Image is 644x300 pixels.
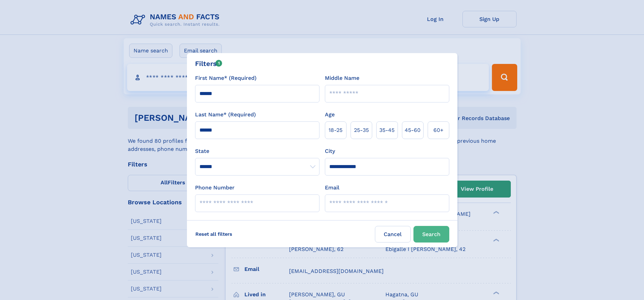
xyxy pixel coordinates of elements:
[195,147,319,155] label: State
[354,126,369,134] span: 25‑35
[195,59,222,69] div: Filters
[195,184,235,192] label: Phone Number
[325,111,335,119] label: Age
[195,111,256,119] label: Last Name* (Required)
[413,226,449,243] button: Search
[195,74,257,82] label: First Name* (Required)
[325,184,339,192] label: Email
[375,226,411,243] label: Cancel
[433,126,444,134] span: 60+
[191,226,237,242] label: Reset all filters
[325,147,335,155] label: City
[405,126,421,134] span: 45‑60
[379,126,395,134] span: 35‑45
[329,126,342,134] span: 18‑25
[325,74,359,82] label: Middle Name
